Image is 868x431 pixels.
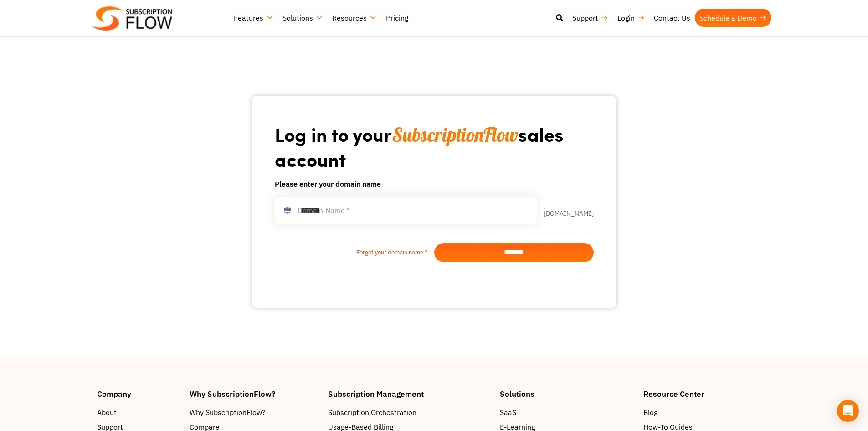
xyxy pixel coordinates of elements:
h4: Why SubscriptionFlow? [190,390,319,398]
span: Why SubscriptionFlow? [190,407,266,418]
h4: Company [97,390,181,398]
a: Why SubscriptionFlow? [190,407,319,418]
span: About [97,407,117,418]
a: Login [613,9,649,27]
a: About [97,407,181,418]
span: Subscription Orchestration [328,407,416,418]
a: Forgot your domain name ? [275,248,434,257]
span: SubscriptionFlow [392,123,518,147]
a: Pricing [381,9,413,27]
h1: Log in to your sales account [275,122,594,171]
a: Features [229,9,278,27]
a: Subscription Orchestration [328,407,491,418]
div: Open Intercom Messenger [837,400,859,422]
a: Support [568,9,613,27]
h6: Please enter your domain name [275,178,594,189]
h4: Resource Center [643,390,771,398]
span: SaaS [500,407,516,418]
a: Resources [328,9,381,27]
img: Subscriptionflow [92,6,172,31]
a: Solutions [278,9,328,27]
h4: Solutions [500,390,634,398]
a: Contact Us [649,9,695,27]
a: Schedule a Demo [695,9,771,27]
label: .[DOMAIN_NAME] [537,204,594,217]
a: Blog [643,407,771,418]
span: Blog [643,407,657,418]
h4: Subscription Management [328,390,491,398]
a: SaaS [500,407,634,418]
